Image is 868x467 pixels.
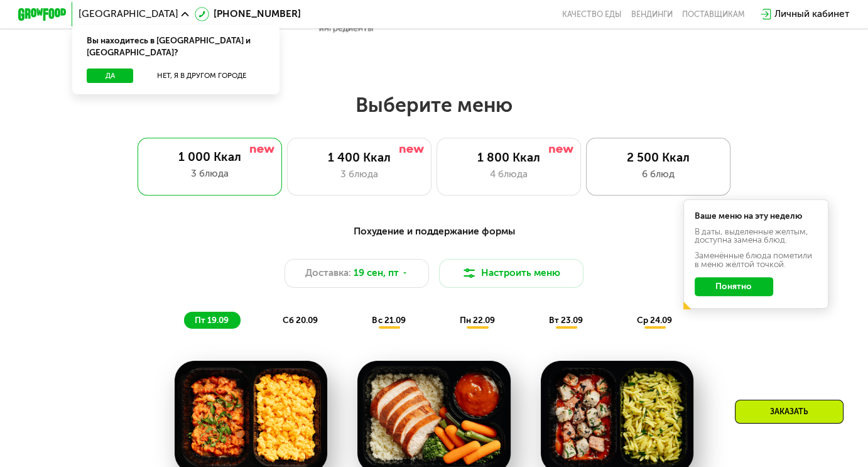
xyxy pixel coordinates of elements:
div: 1 400 Ккал [300,150,419,165]
span: пт 19.09 [195,315,229,325]
span: вт 23.09 [549,315,583,325]
span: вс 21.09 [372,315,405,325]
div: Вы находитесь в [GEOGRAPHIC_DATA] и [GEOGRAPHIC_DATA]? [72,25,279,69]
a: Качество еды [562,9,622,19]
div: 3 блюда [149,167,270,181]
div: 1 800 Ккал [449,150,568,165]
div: Ваше меню на эту неделю [695,212,818,220]
div: В даты, выделенные желтым, доступна замена блюд. [695,228,818,244]
div: Заказать [735,400,844,424]
span: сб 20.09 [283,315,318,325]
button: Понятно [695,277,773,297]
h2: Выберите меню [38,92,829,118]
span: [GEOGRAPHIC_DATA] [79,9,178,19]
div: Заменённые блюда пометили в меню жёлтой точкой. [695,251,818,268]
div: поставщикам [682,9,745,19]
div: 1 000 Ккал [149,150,270,164]
a: Вендинги [631,9,673,19]
div: 4 блюда [449,167,568,182]
button: Настроить меню [439,259,583,288]
span: ср 24.09 [637,315,672,325]
div: 2 500 Ккал [599,150,718,165]
button: Нет, я в другом городе [138,69,265,83]
button: Да [87,69,133,83]
div: Похудение и поддержание формы [77,224,791,239]
a: [PHONE_NUMBER] [195,7,301,21]
div: Личный кабинет [774,7,850,21]
span: 19 сен, пт [354,266,399,280]
span: Доставка: [305,266,351,280]
div: 6 блюд [599,167,718,182]
div: 3 блюда [300,167,419,182]
span: пн 22.09 [460,315,495,325]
